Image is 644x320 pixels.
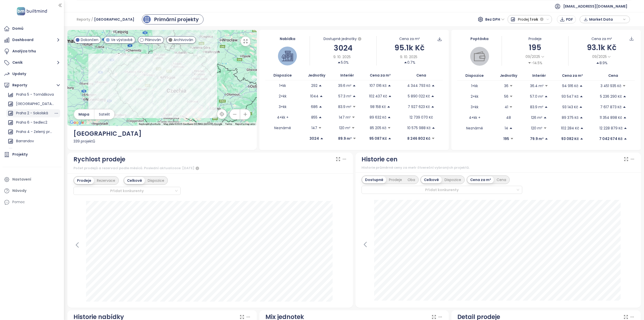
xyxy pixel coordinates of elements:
th: Cena za m² [361,70,399,80]
div: Praha 6 - Sedlec2 [16,119,47,126]
span: caret-up [318,84,322,87]
p: 120 m² [531,125,542,131]
td: 2+kk [457,91,492,102]
p: 56 [504,94,508,99]
span: caret-up [509,126,513,130]
p: 8 246 802 Kč [407,136,430,141]
div: Návody [12,188,26,194]
span: Reporty [77,15,90,24]
span: caret-up [404,61,407,64]
div: Praha 8 - Bohnice [6,147,60,155]
span: caret-up [596,61,599,65]
div: Primární projekty [154,16,199,23]
p: 89.9 m² [338,136,352,141]
div: Updaty [12,71,26,77]
div: Analýza trhu [12,48,36,54]
span: caret-up [580,126,584,130]
div: [GEOGRAPHIC_DATA] - [GEOGRAPHIC_DATA] [6,100,60,108]
div: Dostupné jednotky [310,36,376,42]
div: Praha 5 - Tomáškova [16,91,54,98]
div: Počet prodejů a rezervací podle měsíců. Poslední aktualizace: [DATE] [73,165,347,171]
div: Historie průměrné ceny za metr čtvereční vybraných projektů. [361,165,635,170]
span: caret-up [431,84,435,87]
span: caret-up [318,116,322,119]
span: caret-down [351,126,355,130]
p: 686 [311,104,318,110]
span: [GEOGRAPHIC_DATA] [94,15,134,24]
p: 57.0 m² [530,94,543,99]
span: caret-up [579,84,583,88]
th: Dispozice [265,70,300,80]
div: Rezervace [94,177,118,184]
td: 4+kk + [265,112,300,123]
span: caret-down [622,84,626,88]
td: 3+kk [457,102,492,112]
p: 107 016 Kč [370,83,387,88]
a: Domů [3,24,61,34]
span: caret-up [544,95,548,98]
p: 7 927 623 Kč [408,104,430,110]
span: caret-down [318,126,322,130]
button: Keyboard shortcuts [139,122,160,126]
p: 12 739 070 Kč [410,115,433,120]
p: 93 143 Kč [562,104,578,110]
span: caret-up [387,105,390,109]
span: Plánován [145,37,161,43]
span: caret-down [352,116,355,119]
span: caret-up [388,94,392,98]
span: caret-up [580,95,583,98]
p: 292 [311,83,317,88]
span: caret-up [623,95,626,98]
td: 4+kk + [457,112,492,123]
td: 2+kk [265,91,300,101]
div: Barrandov [6,137,60,145]
p: 147 [311,125,317,131]
div: Praha 2 - Sokolská [16,110,48,116]
p: 126 m² [531,115,542,120]
img: wallet [474,51,485,62]
td: 1+kk [457,81,492,91]
button: Ceník [3,58,61,68]
span: caret-up [319,94,323,98]
span: caret-up [320,137,324,140]
p: 1044 [310,93,318,99]
img: Google [69,119,85,126]
div: Praha 5 - Tomáškova [6,91,60,99]
p: 79.9 m² [530,136,544,141]
span: caret-up [432,126,435,130]
div: Praha 4 - Zelený pruh [16,129,54,135]
div: 339 projektů [73,138,251,144]
p: 3 451 935 Kč [600,83,621,89]
p: 89 375 Kč [562,115,579,120]
div: -14.5% [528,60,542,66]
p: 3024 [309,136,319,141]
td: 3+kk [265,101,300,112]
span: Archivován [174,37,193,43]
div: Oba [405,176,418,183]
a: Terms (opens in new tab) [225,123,232,125]
div: Cena za m² [591,36,612,42]
span: caret-down [509,84,513,88]
span: / [91,15,93,24]
div: 3024 [310,42,376,54]
p: 10 575 988 Kč [407,125,431,131]
a: Analýza trhu [3,46,61,56]
span: caret-up [337,61,341,64]
div: Prodeje [74,177,94,184]
button: Reporty [3,80,61,90]
div: [GEOGRAPHIC_DATA] [73,129,251,138]
p: 855 [311,115,317,120]
span: caret-up [387,116,391,119]
div: Dostupné [362,176,386,183]
p: 5 236 290 Kč [600,94,622,99]
div: Poptávka [457,36,502,42]
div: Pomoc [12,199,25,205]
div: Praha 6 - Sedlec2 [6,119,60,127]
th: Cena [592,71,635,81]
a: Návody [3,186,61,196]
div: button [582,16,627,23]
span: Satelit [99,112,110,117]
span: caret-down [509,105,513,109]
div: Praha 2 - Sokolská [6,109,60,117]
span: 9. 10. 2025 [400,54,417,60]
